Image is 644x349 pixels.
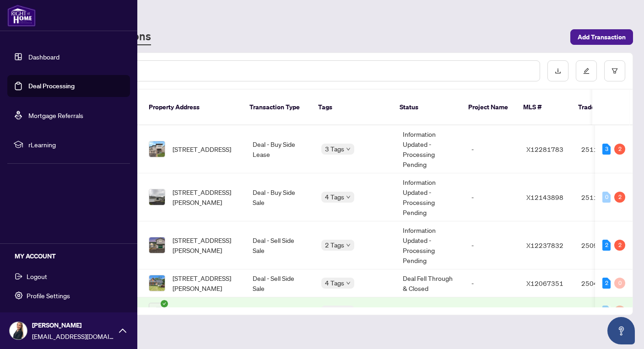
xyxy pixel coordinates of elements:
button: edit [576,60,597,81]
img: Profile Icon [10,322,27,339]
td: - [464,269,519,297]
td: Information Updated - Processing Pending [395,221,464,269]
h5: MY ACCOUNT [15,251,130,261]
div: 2 [614,240,625,251]
button: Open asap [607,317,635,344]
span: X12143898 [526,193,563,201]
td: Information Updated - Processing Pending [395,173,464,221]
div: 2 [602,240,611,251]
td: Deal - Sell Side Sale [245,221,314,269]
span: X12281783 [526,145,563,153]
span: download [555,68,561,74]
span: 2 Tags [325,240,344,250]
span: down [346,281,351,285]
span: [STREET_ADDRESS][PERSON_NAME] [173,273,238,293]
span: 4 Tags [325,192,344,202]
td: 2504947 [574,269,638,297]
span: down [346,147,351,151]
td: Deal - Sell Side Sale [245,269,314,297]
span: rLearning [28,140,124,150]
a: Deal Processing [28,82,75,90]
div: 2 [614,144,625,155]
td: Deal - Buy Side Lease [245,125,314,173]
span: 3 Tags [325,144,344,154]
img: thumbnail-img [149,141,165,157]
th: Transaction Type [242,90,311,125]
td: - [395,297,464,325]
img: thumbnail-img [149,275,165,291]
span: down [346,243,351,247]
span: edit [583,68,590,74]
td: - [464,173,519,221]
td: - [464,221,519,269]
td: Listing [245,297,314,325]
td: 2511050 [574,173,638,221]
button: Logout [7,268,130,284]
div: 0 [614,306,625,317]
span: Logout [27,269,47,284]
div: 2 [602,278,611,289]
span: X12077495 [526,307,563,315]
div: 0 [602,192,611,203]
div: 3 [602,144,611,155]
span: 4 Tags [325,278,344,288]
td: 2509875 [574,221,638,269]
button: Profile Settings [7,288,130,303]
span: X12067351 [526,279,563,287]
img: logo [7,5,36,27]
th: MLS # [516,90,571,125]
img: thumbnail-img [149,303,165,319]
span: filter [612,68,618,74]
td: - [464,297,519,325]
span: [STREET_ADDRESS] [173,306,231,316]
span: Add Transaction [578,30,626,44]
img: thumbnail-img [149,189,165,205]
a: Dashboard [28,53,60,61]
th: Tags [311,90,392,125]
span: [PERSON_NAME] [32,320,114,330]
button: Add Transaction [570,29,633,45]
td: - [574,297,638,325]
span: X12237832 [526,241,563,249]
span: [STREET_ADDRESS][PERSON_NAME] [173,235,238,255]
span: Profile Settings [27,288,70,303]
th: Status [392,90,461,125]
td: Deal Fell Through & Closed [395,269,464,297]
th: Trade Number [571,90,635,125]
td: - [464,125,519,173]
a: Mortgage Referrals [28,111,83,119]
td: Information Updated - Processing Pending [395,125,464,173]
span: down [346,195,351,199]
div: 2 [614,192,625,203]
button: filter [604,60,625,81]
div: 0 [602,306,611,317]
td: 2511608 [574,125,638,173]
span: 3 Tags [325,306,344,316]
span: check-circle [161,300,168,307]
div: 0 [614,278,625,289]
th: Project Name [461,90,516,125]
img: thumbnail-img [149,237,165,253]
button: download [547,60,568,81]
td: Deal - Buy Side Sale [245,173,314,221]
span: [EMAIL_ADDRESS][DOMAIN_NAME] [32,331,114,341]
span: [STREET_ADDRESS][PERSON_NAME] [173,187,238,207]
span: [STREET_ADDRESS] [173,144,231,154]
th: Property Address [141,90,242,125]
